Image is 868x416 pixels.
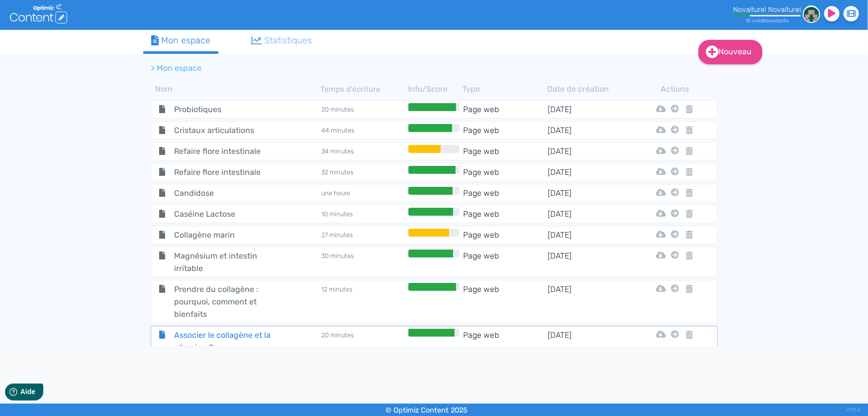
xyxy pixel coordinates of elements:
td: [DATE] [547,250,632,275]
span: Associer le collagène et la vitamine C [167,329,279,354]
td: 34 minutes [321,145,406,157]
span: Prendre du collagène : pourquoi, comment et bienfaits [167,283,279,320]
td: Page web [462,124,547,137]
div: Statistiques [251,34,312,47]
td: [DATE] [547,103,632,116]
th: Actions [669,83,681,95]
li: > Mon espace [151,62,202,74]
td: 10 minutes [321,208,406,220]
td: [DATE] [547,124,632,137]
nav: breadcrumb [143,56,641,80]
td: 12 minutes [321,283,406,320]
th: Temps d'écriture [321,83,406,95]
span: s [786,17,788,24]
span: Refaire flore intestinale [167,166,279,178]
small: 15 crédit restant [746,17,788,24]
span: Candidose [167,187,279,199]
td: Page web [462,145,547,157]
td: 27 minutes [321,229,406,241]
td: Page web [462,208,547,220]
td: Page web [462,229,547,241]
td: Page web [462,329,547,354]
th: Date de création [548,83,633,95]
td: 44 minutes [321,124,406,137]
td: 32 minutes [321,166,406,178]
span: Collagène marin [167,229,279,241]
td: 20 minutes [321,103,406,116]
small: © Optimiz Content 2025 [386,406,468,415]
td: Page web [462,187,547,199]
td: 20 minutes [321,329,406,354]
td: Page web [462,103,547,116]
span: Probiotiques [167,103,279,116]
span: Refaire flore intestinale [167,145,279,157]
td: 30 minutes [321,250,406,275]
td: [DATE] [547,229,632,241]
td: [DATE] [547,187,632,199]
th: Nom [151,83,321,95]
td: une heure [321,187,406,199]
td: [DATE] [547,145,632,157]
td: [DATE] [547,329,632,354]
span: Cristaux articulations [167,124,279,137]
div: Novalturel Novalturel [733,5,801,14]
a: Mon espace [143,30,219,54]
th: Info/Score [406,83,463,95]
a: Nouveau [698,40,763,64]
td: [DATE] [547,283,632,320]
div: Mon espace [151,34,211,47]
span: s [766,17,769,24]
td: Page web [462,250,547,275]
span: Caséine Lactose [167,208,279,220]
a: Statistiques [243,30,320,51]
td: [DATE] [547,208,632,220]
td: Page web [462,283,547,320]
td: Page web [462,166,547,178]
span: Magnésium et intestin irritable [167,250,279,275]
td: [DATE] [547,166,632,178]
img: 22e04db3d87dca63fc0466179962b81d [803,5,820,23]
th: Type [463,83,548,95]
div: V1.13.6 [846,404,861,416]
